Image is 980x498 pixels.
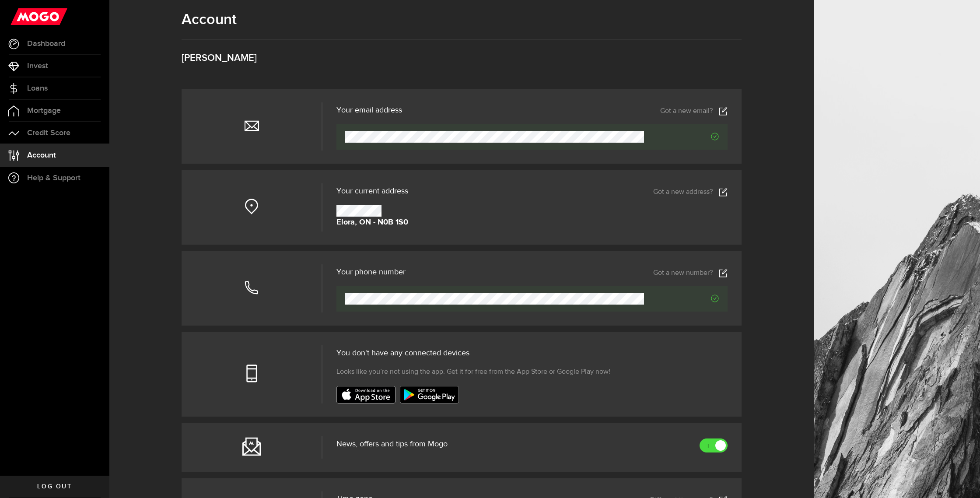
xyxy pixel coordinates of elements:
span: You don't have any connected devices [336,349,469,357]
h3: Your email address [336,106,402,114]
span: Log out [37,484,72,490]
span: Help & Support [27,174,80,182]
a: Got a new number? [653,269,728,277]
span: Account [27,151,56,159]
h3: Your phone number [336,268,406,276]
strong: Elora, ON - N0B 1S0 [336,217,408,228]
span: Invest [27,62,48,70]
span: News, offers and tips from Mogo [336,440,448,448]
span: Credit Score [27,129,70,137]
span: Looks like you’re not using the app. Get it for free from the App Store or Google Play now! [336,367,610,377]
span: Mortgage [27,107,61,115]
img: badge-google-play.svg [400,386,459,403]
span: Loans [27,84,48,92]
span: Dashboard [27,40,65,48]
span: Verified [644,295,719,302]
h1: Account [182,11,742,28]
span: Your current address [336,187,408,195]
h3: [PERSON_NAME] [182,53,742,63]
a: Got a new address? [653,188,728,196]
a: Got a new email? [660,107,728,116]
img: badge-app-store.svg [336,386,395,403]
span: Verified [644,133,719,140]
